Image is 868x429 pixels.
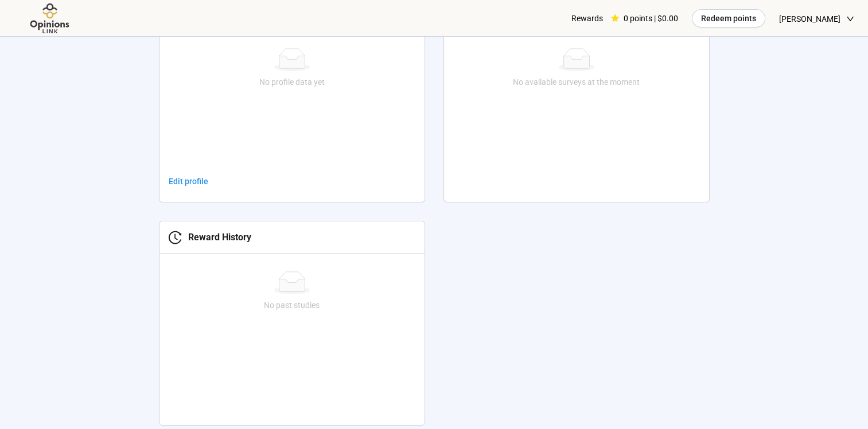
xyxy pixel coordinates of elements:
[168,231,182,244] span: history
[182,230,251,244] div: Reward History
[779,1,840,37] span: [PERSON_NAME]
[164,76,420,88] div: No profile data yet
[159,172,217,190] a: Edit profile
[169,175,208,188] span: Edit profile
[449,76,704,88] div: No available surveys at the moment
[164,299,420,311] div: No past studies
[611,14,619,22] span: star
[701,12,756,25] span: Redeem points
[692,9,765,28] button: Redeem points
[846,15,854,23] span: down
